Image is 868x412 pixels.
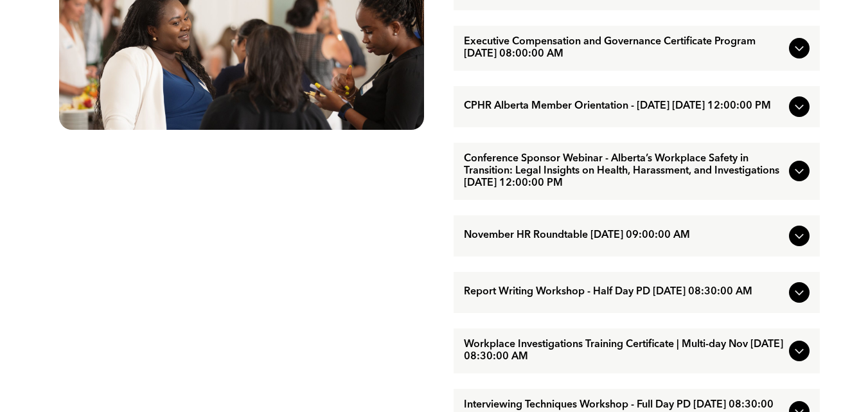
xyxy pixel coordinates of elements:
span: CPHR Alberta Member Orientation - [DATE] [DATE] 12:00:00 PM [464,100,784,112]
span: Workplace Investigations Training Certificate | Multi-day Nov [DATE] 08:30:00 AM [464,339,784,363]
span: Report Writing Workshop - Half Day PD [DATE] 08:30:00 AM [464,286,784,298]
span: November HR Roundtable [DATE] 09:00:00 AM [464,229,784,242]
span: Conference Sponsor Webinar - Alberta’s Workplace Safety in Transition: Legal Insights on Health, ... [464,153,784,190]
span: Executive Compensation and Governance Certificate Program [DATE] 08:00:00 AM [464,36,784,60]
